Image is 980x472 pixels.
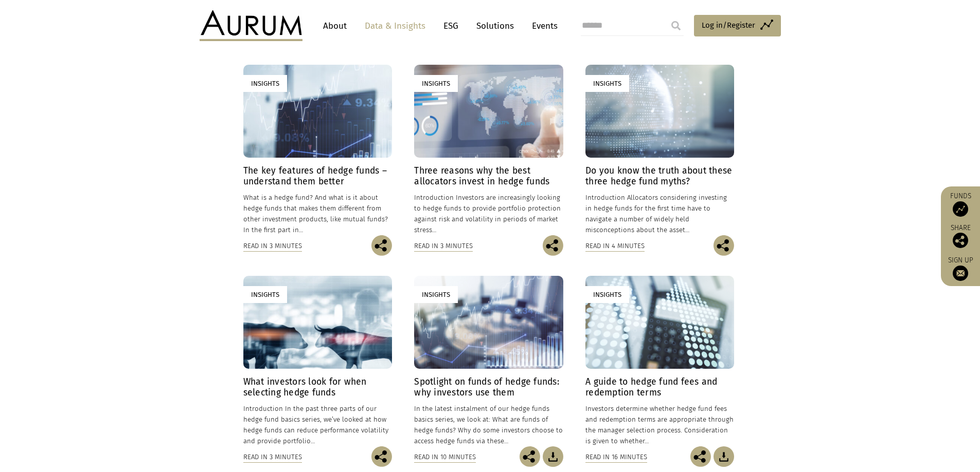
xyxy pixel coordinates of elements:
[714,235,734,256] img: Share this post
[414,165,563,187] h4: Three reasons why the best allocators invest in hedge funds
[946,192,975,217] a: Funds
[946,224,975,248] div: Share
[318,16,352,35] a: About
[414,286,458,303] div: Insights
[471,16,519,35] a: Solutions
[243,192,392,236] p: What is a hedge fund? And what is it about hedge funds that makes them different from other inves...
[414,65,563,235] a: Insights Three reasons why the best allocators invest in hedge funds Introduction Investors are i...
[243,451,302,463] div: Read in 3 minutes
[585,75,629,92] div: Insights
[414,240,473,252] div: Read in 3 minutes
[414,376,563,398] h4: Spotlight on funds of hedge funds: why investors use them
[414,192,563,236] p: Introduction Investors are increasingly looking to hedge funds to provide portfolio protection ag...
[694,15,781,36] a: Log in/Register
[200,10,302,41] img: Aurum
[585,192,734,236] p: Introduction Allocators considering investing in hedge funds for the first time have to navigate ...
[946,256,975,281] a: Sign up
[414,75,458,92] div: Insights
[527,16,558,35] a: Events
[585,376,734,398] h4: A guide to hedge fund fees and redemption terms
[714,446,734,467] img: Download Article
[243,276,392,446] a: Insights What investors look for when selecting hedge funds Introduction In the past three parts ...
[585,240,645,252] div: Read in 4 minutes
[360,16,431,35] a: Data & Insights
[438,16,464,35] a: ESG
[414,451,476,463] div: Read in 10 minutes
[243,165,392,187] h4: The key features of hedge funds – understand them better
[953,266,968,281] img: Sign up to our newsletter
[243,240,302,252] div: Read in 3 minutes
[243,75,287,92] div: Insights
[953,201,968,217] img: Access Funds
[371,446,392,467] img: Share this post
[666,15,686,36] input: Submit
[690,446,711,467] img: Share this post
[243,376,392,398] h4: What investors look for when selecting hedge funds
[953,233,968,248] img: Share this post
[585,276,734,446] a: Insights A guide to hedge fund fees and redemption terms Investors determine whether hedge fund f...
[543,446,563,467] img: Download Article
[585,403,734,447] p: Investors determine whether hedge fund fees and redemption terms are appropriate through the mana...
[414,276,563,446] a: Insights Spotlight on funds of hedge funds: why investors use them In the latest instalment of ou...
[585,451,647,463] div: Read in 16 minutes
[414,403,563,447] p: In the latest instalment of our hedge funds basics series, we look at: What are funds of hedge fu...
[520,446,540,467] img: Share this post
[585,165,734,187] h4: Do you know the truth about these three hedge fund myths?
[371,235,392,256] img: Share this post
[243,403,392,447] p: Introduction In the past three parts of our hedge fund basics series, we’ve looked at how hedge f...
[543,235,563,256] img: Share this post
[585,286,629,303] div: Insights
[243,286,287,303] div: Insights
[585,65,734,235] a: Insights Do you know the truth about these three hedge fund myths? Introduction Allocators consid...
[243,65,392,235] a: Insights The key features of hedge funds – understand them better What is a hedge fund? And what ...
[702,19,755,31] span: Log in/Register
